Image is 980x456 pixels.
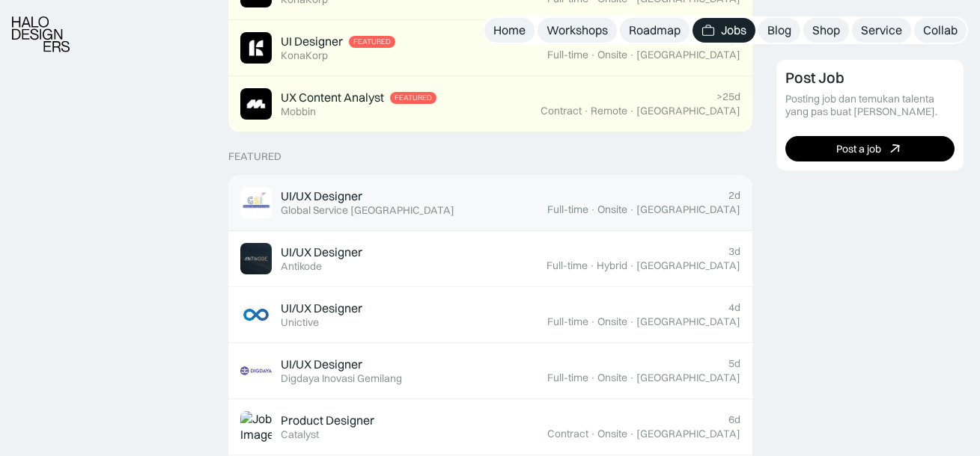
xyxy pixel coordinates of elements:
[547,428,588,440] div: Contract
[597,372,627,384] div: Onsite
[597,315,627,328] div: Onsite
[281,428,319,441] div: Catalyst
[240,355,272,386] img: Job Image
[629,372,635,384] div: ·
[538,18,617,43] a: Workshops
[629,105,635,117] div: ·
[547,259,588,272] div: Full-time
[597,49,627,61] div: Onsite
[812,22,840,38] div: Shop
[547,49,588,61] div: Full-time
[767,22,791,38] div: Blog
[281,188,362,204] div: UI/UX Designer
[240,411,272,443] img: Job Image
[240,243,272,274] img: Job Image
[541,105,582,117] div: Contract
[281,316,319,329] div: Unictive
[547,372,588,384] div: Full-time
[728,357,740,370] div: 5d
[281,301,362,316] div: UI/UX Designer
[785,93,955,118] div: Posting job dan temukan talenta yang pas buat [PERSON_NAME].
[629,49,635,61] div: ·
[721,22,746,38] div: Jobs
[597,259,627,272] div: Hybrid
[590,203,596,216] div: ·
[395,93,432,102] div: Featured
[589,259,595,272] div: ·
[629,203,635,216] div: ·
[583,105,589,117] div: ·
[636,428,740,440] div: [GEOGRAPHIC_DATA]
[728,245,740,258] div: 3d
[591,105,627,117] div: Remote
[636,315,740,328] div: [GEOGRAPHIC_DATA]
[785,136,955,161] a: Post a job
[716,90,740,103] div: >25d
[281,90,384,105] div: UX Content Analyst
[636,49,740,61] div: [GEOGRAPHIC_DATA]
[547,315,588,328] div: Full-time
[281,244,362,260] div: UI/UX Designer
[716,34,740,47] div: >25d
[240,187,272,218] img: Job Image
[597,203,627,216] div: Onsite
[636,372,740,384] div: [GEOGRAPHIC_DATA]
[803,18,849,43] a: Shop
[836,142,881,155] div: Post a job
[914,18,967,43] a: Collab
[728,301,740,314] div: 4d
[636,203,740,216] div: [GEOGRAPHIC_DATA]
[240,299,272,330] img: Job Image
[484,18,535,43] a: Home
[281,204,454,217] div: Global Service [GEOGRAPHIC_DATA]
[228,175,752,231] a: Job ImageUI/UX DesignerGlobal Service [GEOGRAPHIC_DATA]2dFull-time·Onsite·[GEOGRAPHIC_DATA]
[597,428,627,440] div: Onsite
[923,22,958,38] div: Collab
[636,259,740,272] div: [GEOGRAPHIC_DATA]
[590,428,596,440] div: ·
[852,18,911,43] a: Service
[728,189,740,202] div: 2d
[629,259,635,272] div: ·
[620,18,690,43] a: Roadmap
[228,76,752,132] a: Job ImageUX Content AnalystFeaturedMobbin>25dContract·Remote·[GEOGRAPHIC_DATA]
[693,18,755,43] a: Jobs
[281,260,322,273] div: Antikode
[590,49,596,61] div: ·
[228,399,752,455] a: Job ImageProduct DesignerCatalyst6dContract·Onsite·[GEOGRAPHIC_DATA]
[228,231,752,287] a: Job ImageUI/UX DesignerAntikode3dFull-time·Hybrid·[GEOGRAPHIC_DATA]
[636,105,740,117] div: [GEOGRAPHIC_DATA]
[228,287,752,343] a: Job ImageUI/UX DesignerUnictive4dFull-time·Onsite·[GEOGRAPHIC_DATA]
[493,22,526,38] div: Home
[590,315,596,328] div: ·
[547,203,588,216] div: Full-time
[861,22,902,38] div: Service
[240,88,272,120] img: Job Image
[281,105,316,118] div: Mobbin
[240,32,272,64] img: Job Image
[281,34,343,49] div: UI Designer
[228,20,752,76] a: Job ImageUI DesignerFeaturedKonaKorp>25dFull-time·Onsite·[GEOGRAPHIC_DATA]
[629,315,635,328] div: ·
[547,22,608,38] div: Workshops
[228,150,281,163] div: Featured
[629,428,635,440] div: ·
[590,372,596,384] div: ·
[281,357,362,372] div: UI/UX Designer
[353,37,391,46] div: Featured
[728,413,740,426] div: 6d
[281,49,328,62] div: KonaKorp
[281,372,402,385] div: Digdaya Inovasi Gemilang
[281,413,374,428] div: Product Designer
[228,343,752,399] a: Job ImageUI/UX DesignerDigdaya Inovasi Gemilang5dFull-time·Onsite·[GEOGRAPHIC_DATA]
[629,22,681,38] div: Roadmap
[758,18,800,43] a: Blog
[785,69,844,87] div: Post Job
